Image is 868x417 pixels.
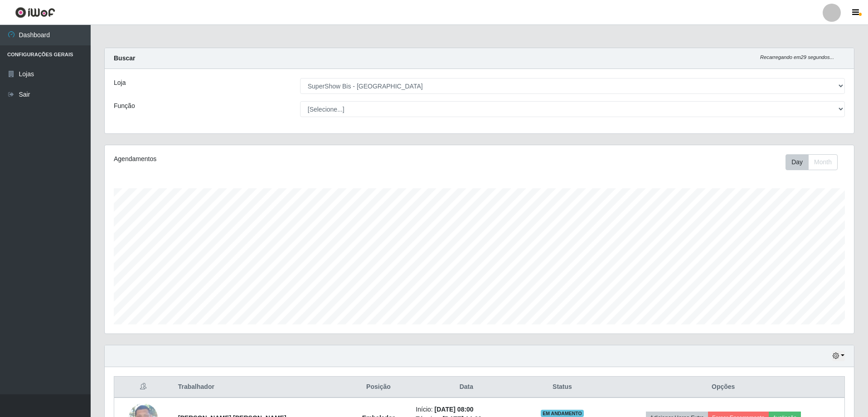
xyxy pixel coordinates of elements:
img: CoreUI Logo [15,7,55,18]
th: Posição [347,377,411,398]
th: Data [410,377,522,398]
strong: Buscar [114,54,135,62]
label: Função [114,101,135,111]
li: Início: [416,405,517,414]
th: Trabalhador [173,377,347,398]
div: Toolbar with button groups [786,154,845,170]
button: Day [786,154,809,170]
div: First group [786,154,838,170]
button: Month [808,154,838,170]
label: Loja [114,78,126,88]
th: Opções [602,377,844,398]
th: Status [522,377,602,398]
div: Agendamentos [114,154,411,164]
span: EM ANDAMENTO [541,410,584,417]
i: Recarregando em 29 segundos... [760,54,834,60]
time: [DATE] 08:00 [435,406,474,413]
